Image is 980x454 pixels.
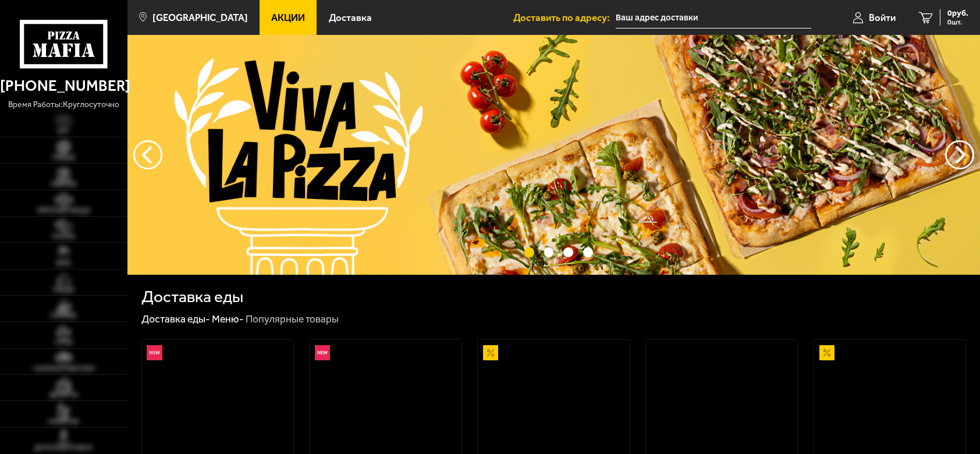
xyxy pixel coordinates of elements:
span: Акции [271,13,305,23]
button: точки переключения [563,247,573,257]
a: Меню- [212,313,244,325]
div: Популярные товары [246,313,339,326]
button: точки переключения [524,247,534,257]
a: Доставка еды- [141,313,210,325]
h1: Доставка еды [141,289,243,305]
img: Акционный [483,345,498,360]
button: следующий [133,140,162,169]
span: Доставить по адресу: [513,13,616,23]
span: 0 шт. [947,19,968,26]
button: точки переключения [544,247,554,257]
img: Новинка [315,345,330,360]
span: Доставка [329,13,372,23]
button: предыдущий [945,140,974,169]
span: 0 руб. [947,9,968,17]
img: Новинка [147,345,162,360]
span: [GEOGRAPHIC_DATA] [152,13,248,23]
button: точки переключения [583,247,593,257]
img: Акционный [819,345,835,360]
input: Ваш адрес доставки [616,7,812,29]
span: Войти [869,13,896,23]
